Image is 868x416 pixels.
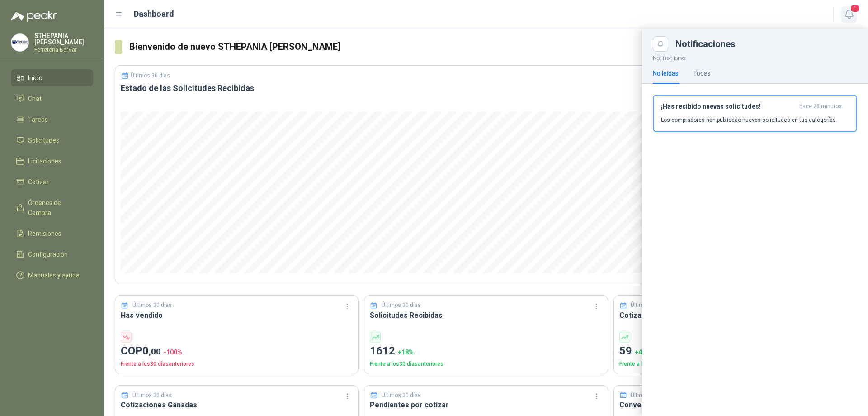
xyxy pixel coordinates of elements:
[799,103,842,110] span: hace 28 minutos
[11,34,28,51] img: Company Logo
[693,68,711,78] div: Todas
[28,94,42,104] span: Chat
[28,198,85,218] span: Órdenes de Compra
[11,11,57,22] img: Logo peakr
[28,73,42,83] span: Inicio
[11,246,93,263] a: Configuración
[28,135,59,145] span: Solicitudes
[28,177,49,187] span: Cotizar
[653,36,668,52] button: Close
[11,267,93,284] a: Manuales y ayuda
[34,47,93,53] p: Ferreteria BerVar
[11,69,93,86] a: Inicio
[661,116,837,124] p: Los compradores han publicado nuevas solicitudes en tus categorías.
[134,8,174,20] h1: Dashboard
[11,90,93,107] a: Chat
[28,229,61,239] span: Remisiones
[642,52,868,63] p: Notificaciones
[653,68,679,78] div: No leídas
[11,153,93,170] a: Licitaciones
[28,270,80,280] span: Manuales y ayuda
[11,225,93,242] a: Remisiones
[11,111,93,128] a: Tareas
[11,173,93,191] a: Cotizar
[841,6,857,23] button: 1
[850,4,860,13] span: 1
[11,194,93,221] a: Órdenes de Compra
[11,132,93,149] a: Solicitudes
[34,33,93,45] p: STHEPANIA [PERSON_NAME]
[28,249,68,259] span: Configuración
[28,115,48,124] span: Tareas
[653,95,857,132] button: ¡Has recibido nuevas solicitudes!hace 28 minutos Los compradores han publicado nuevas solicitudes...
[28,156,61,166] span: Licitaciones
[661,103,796,110] h3: ¡Has recibido nuevas solicitudes!
[675,39,857,48] div: Notificaciones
